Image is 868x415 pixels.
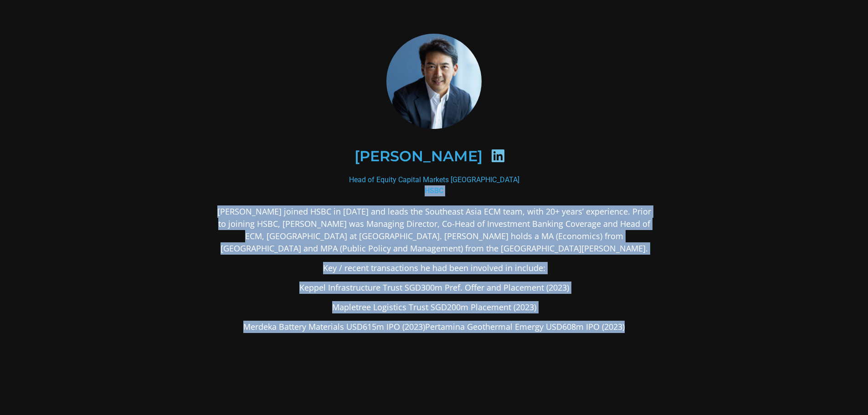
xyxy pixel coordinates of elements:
p: Mapletree Logistics Trust SGD200m Placement (2023) [213,301,656,313]
h2: [PERSON_NAME] [354,149,483,164]
p: Key / recent transactions he had been involved in include: [213,262,656,274]
p: Merdeka Battery Materials USD615m IPO (2023)Pertamina Geothermal Emergy USD608m IPO (2023) [213,321,656,333]
b: HSBC [425,186,443,195]
div: Head of Equity Capital Markets [GEOGRAPHIC_DATA] [213,174,656,196]
p: Keppel Infrastructure Trust SGD300m Pref. Offer and Placement (2023) [213,282,656,294]
p: [PERSON_NAME] joined HSBC in [DATE] and leads the Southeast Asia ECM team, with 20+ years’ experi... [213,205,656,255]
